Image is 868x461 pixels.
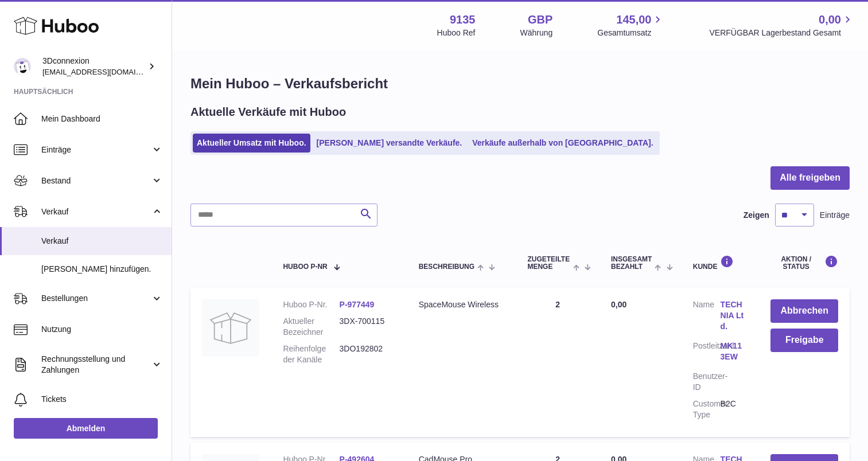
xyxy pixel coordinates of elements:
a: TECHNIA Ltd. [721,299,748,332]
span: Insgesamt bezahlt [611,256,652,271]
dt: Postleitzahl [693,341,721,365]
dt: Name [693,299,721,335]
dt: Huboo P-Nr. [283,299,339,310]
span: Tickets [41,394,163,405]
a: [PERSON_NAME] versandte Verkäufe. [313,134,466,153]
span: Nutzung [41,324,163,335]
div: Währung [520,28,553,38]
dt: Customer Type [693,399,721,420]
dt: Benutzer-ID [693,371,721,393]
div: SpaceMouse Wireless [419,299,505,310]
label: Zeigen [744,210,769,221]
span: Huboo P-Nr [283,263,327,271]
span: Einträge [820,210,850,221]
a: Abmelden [14,418,158,439]
dt: Reihenfolge der Kanäle [283,343,339,365]
span: 0,00 [819,12,841,28]
a: Verkäufe außerhalb von [GEOGRAPHIC_DATA]. [468,134,657,153]
a: P-977449 [340,300,375,309]
span: Gesamtumsatz [597,28,664,38]
strong: 9135 [450,12,476,28]
button: Abbrechen [770,299,838,323]
a: 145,00 Gesamtumsatz [597,12,664,38]
img: order_eu@3dconnexion.com [14,58,31,75]
span: 0,00 [611,300,626,309]
a: Aktueller Umsatz mit Huboo. [193,134,310,153]
dd: B2C [721,399,748,420]
dd: 3DX-700115 [340,316,396,338]
td: 2 [516,288,600,437]
span: ZUGETEILTE Menge [527,256,570,271]
span: Verkauf [41,236,163,247]
span: VERFÜGBAR Lagerbestand Gesamt [709,28,854,38]
span: Bestand [41,175,151,186]
span: Bestellungen [41,293,151,304]
span: [EMAIL_ADDRESS][DOMAIN_NAME] [42,67,169,76]
button: Freigabe [770,329,838,352]
span: Beschreibung [419,263,474,271]
div: Aktion / Status [770,255,838,271]
span: Verkauf [41,206,151,217]
dt: Aktueller Bezeichner [283,316,339,338]
img: no-photo.jpg [202,299,259,357]
span: 145,00 [616,12,651,28]
div: Kunde [693,255,748,271]
button: Alle freigeben [770,166,850,190]
span: Mein Dashboard [41,114,163,124]
strong: GBP [528,12,552,28]
span: Einträge [41,144,151,155]
span: [PERSON_NAME] hinzufügen. [41,264,163,275]
h2: Aktuelle Verkäufe mit Huboo [190,104,346,120]
h1: Mein Huboo – Verkaufsbericht [190,75,850,93]
span: Rechnungsstellung und Zahlungen [41,354,151,376]
a: MK11 3EW [721,341,748,362]
div: Huboo Ref [437,28,476,38]
dd: 3DO192802 [340,343,396,365]
a: 0,00 VERFÜGBAR Lagerbestand Gesamt [709,12,854,38]
div: 3Dconnexion [42,56,146,77]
